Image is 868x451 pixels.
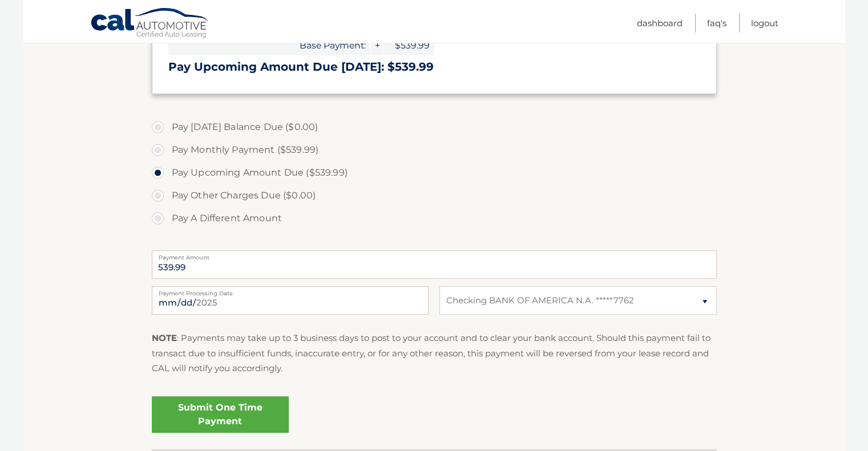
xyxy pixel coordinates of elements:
[152,332,177,343] strong: NOTE
[152,250,717,259] label: Payment Amount
[152,250,717,279] input: Payment Amount
[152,184,717,207] label: Pay Other Charges Due ($0.00)
[152,116,717,139] label: Pay [DATE] Balance Due ($0.00)
[751,14,778,32] a: Logout
[152,331,717,376] p: : Payments may take up to 3 business days to post to your account and to clear your bank account....
[152,286,429,315] input: Payment Date
[168,35,370,55] span: Base Payment:
[152,207,717,230] label: Pay A Different Amount
[152,396,289,433] a: Submit One Time Payment
[90,7,210,40] a: Cal Automotive
[152,286,429,295] label: Payment Processing Date
[168,60,700,74] h3: Pay Upcoming Amount Due [DATE]: $539.99
[707,14,726,32] a: FAQ's
[152,161,717,184] label: Pay Upcoming Amount Due ($539.99)
[637,14,683,32] a: Dashboard
[152,139,717,161] label: Pay Monthly Payment ($539.99)
[371,35,382,55] span: +
[383,35,434,55] span: $539.99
